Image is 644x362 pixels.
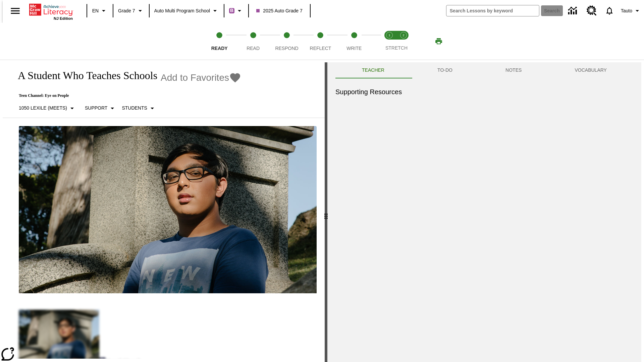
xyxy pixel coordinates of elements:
button: Print [428,35,449,47]
button: School: Auto Multi program School, Select your school [152,5,222,17]
div: Home [29,2,73,20]
h6: Supporting Resources [335,86,633,97]
span: EN [92,7,99,14]
button: Reflect step 4 of 5 [301,23,340,60]
button: Profile/Settings [618,5,644,17]
text: 2 [402,34,404,37]
button: Ready step 1 of 5 [200,23,239,60]
span: Grade 7 [118,7,135,14]
button: Boost Class color is purple. Change class color [226,5,246,17]
span: Respond [275,46,298,51]
button: Select Lexile, 1050 Lexile (Meets) [16,102,79,114]
button: Stretch Read step 1 of 2 [380,23,399,60]
div: Instructional Panel Tabs [335,62,633,78]
p: Students [122,105,147,112]
p: 1050 Lexile (Meets) [19,105,67,112]
button: Select Student [119,102,159,114]
span: NJ Edition [54,16,73,20]
button: Add to Favorites - A Student Who Teaches Schools [161,72,241,83]
span: Ready [211,46,228,51]
span: 2025 Auto Grade 7 [256,7,303,14]
button: VOCABULARY [548,62,633,78]
span: Add to Favorites [161,72,229,83]
a: Resource Center, Will open in new tab [583,2,601,20]
span: B [230,6,233,15]
p: Teen Channel: Eye on People [11,93,241,98]
a: Notifications [601,2,618,19]
button: Grade: Grade 7, Select a grade [115,5,147,17]
span: Tauto [621,7,632,14]
button: Scaffolds, Support [82,102,119,114]
span: Auto Multi program School [154,7,210,14]
button: NOTES [479,62,548,78]
div: Press Enter or Spacebar and then press right and left arrow keys to move the slider [325,62,327,362]
img: A teenager is outside sitting near a large headstone in a cemetery. [19,126,317,294]
input: search field [446,5,539,16]
span: Read [247,46,260,51]
div: reading [3,62,325,359]
span: STRETCH [385,45,408,51]
p: Support [85,105,107,112]
span: Write [346,46,362,51]
button: Teacher [335,62,411,78]
span: Reflect [310,46,331,51]
button: Stretch Respond step 2 of 2 [394,23,413,60]
a: Data Center [564,2,583,20]
button: Open side menu [5,1,25,21]
button: TO-DO [411,62,479,78]
button: Read step 2 of 5 [233,23,272,60]
button: Language: EN, Select a language [89,5,111,17]
div: activity [327,62,641,362]
text: 1 [388,34,390,37]
button: Write step 5 of 5 [335,23,374,60]
button: Respond step 3 of 5 [267,23,306,60]
h1: A Student Who Teaches Schools [11,69,157,82]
